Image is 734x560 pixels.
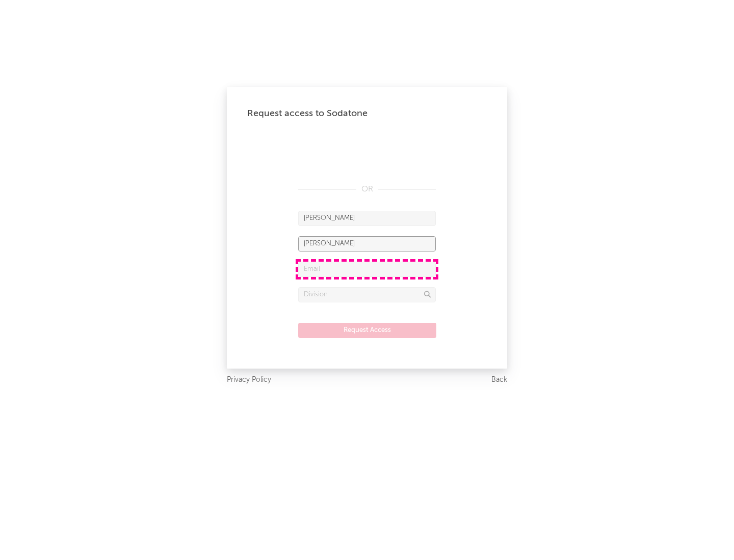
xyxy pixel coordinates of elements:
[298,262,436,277] input: Email
[247,107,487,120] div: Request access to Sodatone
[227,374,271,386] a: Privacy Policy
[298,287,436,302] input: Division
[298,183,436,195] div: OR
[491,374,507,386] a: Back
[298,236,436,251] input: Last Name
[298,211,436,226] input: First Name
[298,323,436,338] button: Request Access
